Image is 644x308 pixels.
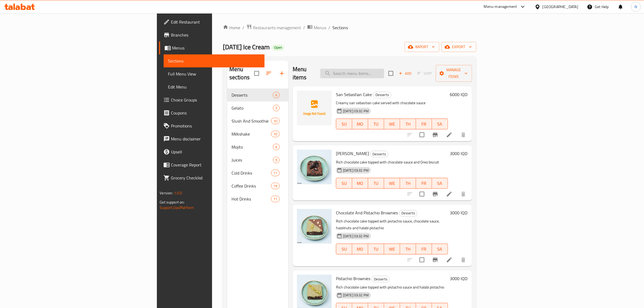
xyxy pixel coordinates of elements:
span: import [409,44,435,50]
span: Select to update [416,129,428,140]
span: 9 [273,158,279,163]
span: Choice Groups [171,97,260,103]
button: TH [400,244,416,254]
div: Desserts [373,92,391,98]
span: Promotions [171,123,260,129]
button: SA [432,178,448,189]
button: MO [352,178,368,189]
span: 11 [271,171,279,176]
button: MO [352,244,368,254]
span: Select to update [416,188,428,200]
div: Hot Drinks11 [227,192,288,205]
div: Coffee Drinks [232,183,271,189]
h6: 3000 IQD [450,150,468,157]
button: FR [416,244,432,254]
button: TH [400,178,416,189]
a: Promotions [159,119,265,132]
span: Version: [160,189,173,196]
span: Sections [168,58,260,64]
span: FR [418,245,430,253]
button: SA [432,244,448,254]
span: WE [386,179,398,187]
button: Branch-specific-item [429,128,442,141]
span: [DATE] 03:32 PM [341,109,371,114]
span: N [635,4,637,10]
button: Add section [275,67,288,80]
div: Mojito6 [227,140,288,153]
span: Select section [385,68,397,79]
span: Pistachio Brownies [336,274,370,283]
button: Add [397,69,414,78]
button: TU [368,178,384,189]
p: Rich chocolate cake topped with pistachio sauce and halabi pistachio [336,284,448,291]
button: Branch-specific-item [429,253,442,266]
a: Edit menu item [446,191,453,197]
h2: Menu items [293,65,314,81]
span: Juices [232,157,273,163]
button: WE [384,178,400,189]
span: Cold Drinks [232,170,271,176]
span: [PERSON_NAME] [336,149,369,158]
a: Choice Groups [159,93,265,106]
span: 19 [271,184,279,189]
span: Sections [332,24,348,31]
span: Menus [172,45,260,51]
span: TU [370,179,382,187]
span: Full Menu View [168,71,260,77]
span: Menus [314,24,326,31]
div: Hot Drinks [232,196,271,202]
button: delete [457,253,470,266]
a: Menus [307,24,326,31]
button: Manage items [436,65,472,82]
p: Rich chocolate cake topped with chocolate sauce and Oreo biscuit [336,159,448,166]
div: Milkshake [232,131,271,137]
div: Open [272,44,284,51]
span: Add item [397,69,414,78]
img: San Sebastian Cake [297,91,332,125]
div: items [271,131,280,137]
div: [GEOGRAPHIC_DATA] [543,4,578,10]
button: export [441,42,476,52]
a: Support.OpsPlatform [160,204,194,211]
span: Desserts [399,210,417,216]
span: Slush And Smoothie [232,118,271,124]
span: TU [370,245,382,253]
button: import [405,42,439,52]
button: SU [336,244,352,254]
a: Edit menu item [446,257,453,263]
button: TH [400,119,416,129]
h6: 3000 IQD [450,209,468,217]
a: Restaurants management [246,24,301,31]
a: Sections [164,54,265,67]
span: Restaurants management [253,24,301,31]
li: / [328,24,330,31]
div: items [271,183,280,189]
a: Edit menu item [446,132,453,138]
span: 10 [271,119,279,124]
div: Milkshake10 [227,127,288,140]
a: Grocery Checklist [159,171,265,184]
span: Add [398,70,412,77]
div: items [273,92,280,98]
span: SA [434,179,446,187]
span: Manage items [440,67,468,80]
button: SU [336,178,352,189]
button: WE [384,244,400,254]
nav: breadcrumb [223,24,476,31]
a: Coverage Report [159,158,265,171]
button: delete [457,128,470,141]
span: Desserts [373,92,391,98]
span: [DATE] 03:32 PM [341,234,371,239]
div: Slush And Smoothie10 [227,114,288,127]
button: TU [368,244,384,254]
div: Desserts6 [227,89,288,101]
span: Coupons [171,110,260,116]
div: Coffee Drinks19 [227,179,288,192]
span: Gelato [232,105,273,111]
span: export [446,44,472,50]
span: 10 [271,132,279,137]
button: WE [384,119,400,129]
span: SU [338,245,350,253]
